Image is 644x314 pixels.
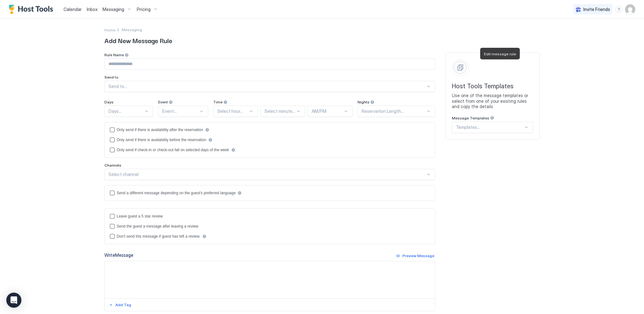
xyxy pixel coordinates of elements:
[110,127,430,132] div: afterReservation
[122,27,142,32] div: Breadcrumb
[64,7,82,12] span: Calendar
[104,26,115,33] div: Breadcrumb
[402,253,434,259] div: Preview Message
[104,163,121,168] span: Channels
[452,116,489,120] span: Message Templates
[87,7,97,12] span: Inbox
[110,224,430,229] div: sendMessageAfterLeavingReview
[108,301,132,309] button: Add Tag
[395,252,435,260] button: Preview Message
[87,6,97,13] a: Inbox
[110,147,430,152] div: isLimited
[110,214,430,219] div: reviewEnabled
[117,138,206,142] div: Only send if there is availability before the reservation
[358,100,369,104] span: Nights
[158,100,168,104] span: Event
[104,28,115,32] span: Home
[110,234,430,239] div: disableMessageAfterReview
[615,6,623,13] div: menu
[104,100,114,104] span: Days
[452,82,533,90] span: Host Tools Templates
[104,52,124,57] span: Rule Name
[117,224,198,229] div: Send the guest a message after leaving a review
[625,4,635,14] div: User profile
[104,26,115,33] a: Home
[117,148,229,152] div: Only send if check-in or check-out fall on selected days of the week
[137,7,151,12] span: Pricing
[452,93,533,109] span: Use one of the message templates or select from one of your existing rules and copy the details
[104,36,540,45] span: Add New Message Rule
[583,7,610,12] span: Invite Friends
[103,7,124,12] span: Messaging
[117,234,200,239] div: Don't send this message if guest has left a review.
[6,293,21,308] div: Open Intercom Messenger
[213,100,223,104] span: Time
[312,108,343,114] div: AM/PM
[117,214,163,218] div: Leave guest a 5 star review
[105,59,435,69] input: Input Field
[117,128,203,132] div: Only send if there is availability after the reservation
[115,302,131,308] div: Add Tag
[117,191,236,195] div: Send a different message depending on the guest's preferred language
[110,190,430,196] div: languagesEnabled
[104,252,133,258] div: Write Message
[9,5,56,14] a: Host Tools Logo
[64,6,82,13] a: Calendar
[122,27,142,32] span: Messaging
[484,52,516,56] span: Edit message rule
[105,261,435,298] textarea: Input Field
[104,75,119,80] span: Send to
[108,172,426,177] div: Select channel
[110,137,430,142] div: beforeReservation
